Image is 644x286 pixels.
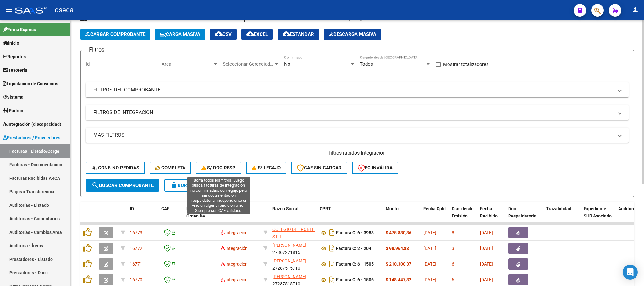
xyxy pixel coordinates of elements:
span: S/ legajo [252,165,281,171]
span: [DATE] [423,230,436,235]
span: [DATE] [480,230,493,235]
span: Liquidación de Convenios [3,80,58,87]
i: Descargar documento [328,275,336,285]
span: COLEGIO DEL ROBLE S R L [272,227,315,239]
button: FC Inválida [352,162,398,174]
datatable-header-cell: Razón Social [270,202,317,230]
datatable-header-cell: Area [218,202,261,230]
mat-icon: search [91,181,99,189]
span: Días desde Emisión [452,206,474,218]
span: Area [221,206,230,211]
mat-expansion-panel-header: MAS FILTROS [86,128,629,143]
button: Estandar [278,29,319,40]
i: Descargar documento [328,243,336,253]
span: Inicio [3,40,19,47]
span: Prestadores / Proveedores [3,134,60,141]
span: 16771 [130,261,142,267]
span: Trazabilidad [546,206,571,211]
mat-icon: cloud_download [246,30,254,38]
button: Conf. no pedidas [86,162,145,174]
mat-icon: delete [170,181,178,189]
span: [PERSON_NAME] [272,274,306,279]
span: 3 [452,246,454,251]
button: CSV [210,29,237,40]
datatable-header-cell: Fecha Cpbt [421,202,449,230]
button: EXCEL [241,29,273,40]
span: [DATE] [480,277,493,282]
span: Descarga Masiva [329,31,376,37]
button: Borrar Filtros [164,179,221,192]
datatable-header-cell: Doc Respaldatoria [506,202,543,230]
div: 27287515710 [272,257,315,271]
strong: Factura C: 2 - 204 [336,246,371,251]
span: Fecha Cpbt [423,206,446,211]
button: Buscar Comprobante [86,179,159,192]
span: 6 [452,261,454,267]
span: 16772 [130,246,142,251]
h3: Filtros [86,45,107,54]
span: Estandar [283,31,314,37]
span: [DATE] [480,261,493,267]
span: CAE SIN CARGAR [297,165,342,171]
i: Descargar documento [328,228,336,238]
button: S/ Doc Resp. [196,162,242,174]
span: Integración [221,230,248,235]
mat-expansion-panel-header: FILTROS DEL COMPROBANTE [86,82,629,97]
span: 16770 [130,277,142,282]
strong: $ 475.830,36 [386,230,411,235]
span: Fecha Recibido [480,206,498,218]
datatable-header-cell: ID [127,202,159,230]
span: Mostrar totalizadores [443,61,489,68]
span: Cargar Comprobante [85,31,145,37]
div: Open Intercom Messenger [623,265,638,280]
strong: $ 148.447,32 [386,277,411,282]
span: Padrón [3,107,23,114]
button: Carga Masiva [155,29,205,40]
span: Completa [155,165,185,171]
span: Expediente SUR Asociado [584,206,612,218]
span: Monto [386,206,399,211]
span: Borrar Filtros [170,183,215,188]
span: Facturado x Orden De [186,206,210,218]
span: EXCEL [246,31,268,37]
div: 27367221815 [272,242,315,255]
button: Descarga Masiva [324,29,381,40]
span: Firma Express [3,26,36,33]
span: S/ Doc Resp. [201,165,236,171]
span: 8 [452,230,454,235]
span: Conf. no pedidas [91,165,139,171]
span: Integración [221,246,248,251]
span: Doc Respaldatoria [508,206,537,218]
mat-expansion-panel-header: FILTROS DE INTEGRACION [86,105,629,120]
span: Integración [221,277,248,282]
button: CAE SIN CARGAR [291,162,347,174]
span: [DATE] [423,246,436,251]
mat-icon: cloud_download [283,30,290,38]
datatable-header-cell: Días desde Emisión [449,202,477,230]
app-download-masive: Descarga masiva de comprobantes (adjuntos) [324,29,381,40]
mat-panel-title: MAS FILTROS [93,132,614,139]
datatable-header-cell: Fecha Recibido [477,202,506,230]
span: Carga Masiva [160,31,200,37]
span: Tesorería [3,67,27,74]
span: FC Inválida [358,165,393,171]
mat-panel-title: FILTROS DEL COMPROBANTE [93,86,614,93]
span: CAE [161,206,169,211]
span: [PERSON_NAME] [272,243,306,248]
mat-icon: cloud_download [215,30,223,38]
span: Auditoria [618,206,637,211]
strong: $ 98.964,88 [386,246,409,251]
span: Todos [360,61,373,67]
mat-panel-title: FILTROS DE INTEGRACION [93,109,614,116]
span: Razón Social [272,206,299,211]
strong: Factura C: 6 - 1505 [336,262,374,267]
span: No [284,61,290,67]
span: Integración (discapacidad) [3,121,61,128]
span: [DATE] [423,261,436,267]
span: Reportes [3,53,26,60]
span: CSV [215,31,232,37]
datatable-header-cell: Trazabilidad [543,202,581,230]
i: Descargar documento [328,259,336,269]
strong: Factura C: 6 - 3983 [336,230,374,235]
strong: $ 210.300,37 [386,261,411,267]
